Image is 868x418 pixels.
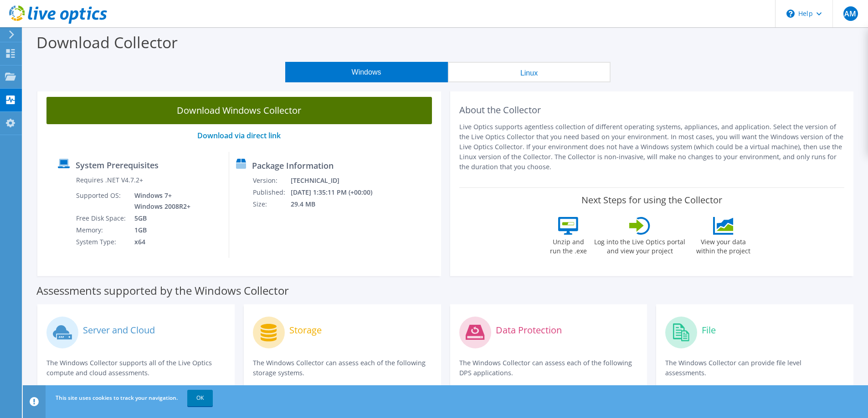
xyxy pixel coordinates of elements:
[690,235,756,256] label: View your data within the project
[46,97,432,124] a: Download Windows Collector
[128,236,192,248] td: x64
[76,161,159,170] label: System Prerequisites
[76,212,128,224] td: Free Disk Space:
[289,326,322,335] label: Storage
[448,62,611,82] button: Linux
[665,358,844,378] p: The Windows Collector can provide file level assessments.
[128,212,192,224] td: 5GB
[128,224,192,236] td: 1GB
[459,122,845,172] p: Live Optics supports agentless collection of different operating systems, appliances, and applica...
[594,235,686,256] label: Log into the Live Optics portal and view your project
[76,224,128,236] td: Memory:
[187,390,213,406] a: OK
[36,286,289,295] label: Assessments supported by the Windows Collector
[290,175,385,186] td: [TECHNICAL_ID]
[496,326,562,335] label: Data Protection
[581,195,722,206] label: Next Steps for using the Collector
[252,175,290,186] td: Version:
[252,186,290,198] td: Published:
[76,236,128,248] td: System Type:
[252,198,290,210] td: Size:
[46,358,226,378] p: The Windows Collector supports all of the Live Optics compute and cloud assessments.
[56,394,178,402] span: This site uses cookies to track your navigation.
[843,6,858,21] span: AM
[128,190,192,212] td: Windows 7+ Windows 2008R2+
[253,358,432,378] p: The Windows Collector can assess each of the following storage systems.
[290,186,385,198] td: [DATE] 1:35:11 PM (+00:00)
[459,105,845,116] h2: About the Collector
[252,161,334,170] label: Package Information
[702,326,716,335] label: File
[76,190,128,212] td: Supported OS:
[285,62,448,82] button: Windows
[76,176,143,185] label: Requires .NET V4.7.2+
[547,235,589,256] label: Unzip and run the .exe
[197,131,281,141] a: Download via direct link
[290,198,385,210] td: 29.4 MB
[786,10,795,18] svg: \n
[36,32,178,53] label: Download Collector
[459,358,638,378] p: The Windows Collector can assess each of the following DPS applications.
[83,326,155,335] label: Server and Cloud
